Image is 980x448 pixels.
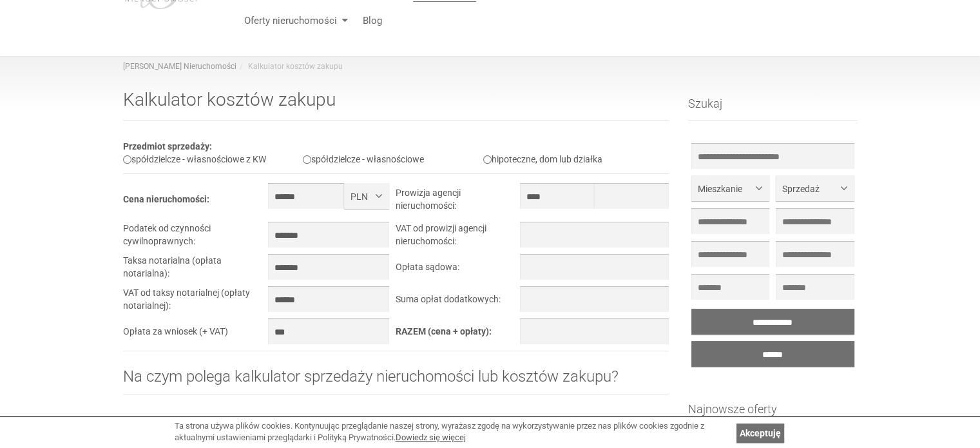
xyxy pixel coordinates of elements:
button: PLN [344,183,389,209]
span: Sprzedaż [782,182,838,195]
label: spółdzielcze - własnościowe z KW [123,154,266,164]
b: Przedmiot sprzedaży: [123,141,212,151]
td: Prowizja agencji nieruchomości: [396,183,519,222]
h2: Na czym polega kalkulator sprzedaży nieruchomości lub kosztów zakupu? [123,368,669,395]
b: Cena nieruchomości: [123,194,209,204]
td: VAT od prowizji agencji nieruchomości: [396,222,519,254]
input: spółdzielcze - własnościowe z KW [123,155,131,164]
td: Taksa notarialna (opłata notarialna): [123,254,269,286]
span: Mieszkanie [698,182,753,195]
button: Sprzedaż [776,175,854,201]
h3: Szukaj [688,97,858,121]
a: Oferty nieruchomości [235,8,353,34]
td: Opłata sądowa: [396,254,519,286]
a: Akceptuję [736,424,784,443]
a: [PERSON_NAME] Nieruchomości [123,62,236,71]
td: Podatek od czynności cywilnoprawnych: [123,222,269,254]
b: RAZEM (cena + opłaty): [396,326,492,336]
input: hipoteczne, dom lub działka [483,155,492,164]
label: spółdzielcze - własnościowe [303,154,424,164]
p: Powyższe narzędzie to doskonałe rozwiązanie dla osób, które chcą się dowiedzieć, ile kosztuje spr... [123,414,669,440]
li: Kalkulator kosztów zakupu [236,61,343,72]
a: Blog [353,8,382,34]
td: VAT od taksy notarialnej (opłaty notarialnej): [123,286,269,318]
h1: Kalkulator kosztów zakupu [123,90,669,121]
label: hipoteczne, dom lub działka [483,154,602,164]
td: Opłata za wniosek (+ VAT) [123,318,269,351]
button: Mieszkanie [691,175,769,201]
input: spółdzielcze - własnościowe [303,155,311,164]
h3: Najnowsze oferty [688,403,858,426]
span: PLN [351,190,373,203]
div: Ta strona używa plików cookies. Kontynuując przeglądanie naszej strony, wyrażasz zgodę na wykorzy... [175,420,730,444]
td: Suma opłat dodatkowych: [396,286,519,318]
a: Dowiedz się więcej [396,433,466,442]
